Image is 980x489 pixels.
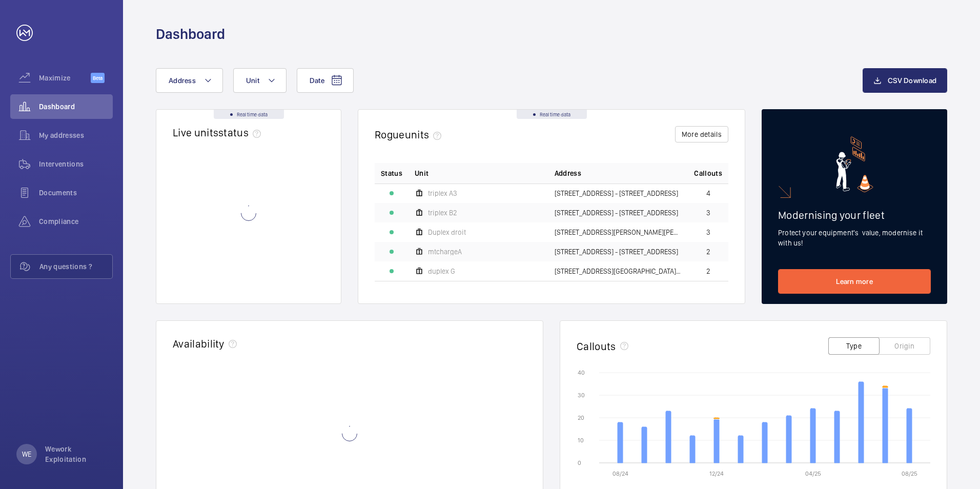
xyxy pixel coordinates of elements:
text: 20 [578,414,584,421]
span: triplex B2 [428,209,457,216]
span: Maximize [39,73,91,83]
h1: Dashboard [156,25,225,44]
span: My addresses [39,130,113,140]
p: WE [22,449,31,459]
text: 0 [578,459,581,466]
p: Wework Exploitation [45,444,107,464]
span: status [218,126,265,139]
text: 30 [578,392,585,399]
span: 3 [706,229,710,236]
span: Interventions [39,159,113,169]
span: triplex A3 [428,190,457,197]
span: [STREET_ADDRESS] - [STREET_ADDRESS] [555,190,678,197]
button: Origin [879,337,930,355]
p: Status [381,168,402,178]
span: 4 [706,190,710,197]
button: More details [675,126,728,142]
button: Date [297,68,354,93]
h2: Availability [173,337,224,350]
span: [STREET_ADDRESS][PERSON_NAME][PERSON_NAME] [555,229,682,236]
text: 04/25 [805,470,821,477]
span: 2 [706,248,710,255]
text: 08/25 [902,470,917,477]
text: 40 [578,369,585,376]
div: Real time data [214,110,284,119]
p: Protect your equipment's value, modernise it with us! [778,228,931,248]
h2: Rogue [375,128,445,141]
button: Unit [233,68,287,93]
span: units [405,128,446,141]
img: marketing-card.svg [836,136,873,192]
text: 12/24 [709,470,724,477]
span: Address [555,168,581,178]
span: Beta [91,73,105,83]
text: 10 [578,437,584,444]
a: Learn more [778,269,931,294]
span: [STREET_ADDRESS] - [STREET_ADDRESS] [555,209,678,216]
span: Dashboard [39,101,113,112]
span: Unit [246,76,259,85]
span: Compliance [39,216,113,227]
span: Duplex droit [428,229,466,236]
span: Unit [415,168,428,178]
span: Address [169,76,196,85]
span: Date [310,76,324,85]
span: CSV Download [888,76,936,85]
h2: Callouts [577,340,616,353]
span: [STREET_ADDRESS][GEOGRAPHIC_DATA][STREET_ADDRESS] [555,268,682,275]
h2: Modernising your fleet [778,209,931,221]
div: Real time data [517,110,587,119]
span: Callouts [694,168,722,178]
text: 08/24 [612,470,628,477]
span: mtchargeA [428,248,462,255]
span: 3 [706,209,710,216]
button: Address [156,68,223,93]
span: 2 [706,268,710,275]
span: [STREET_ADDRESS] - [STREET_ADDRESS] [555,248,678,255]
h2: Live units [173,126,265,139]
span: Documents [39,188,113,198]
span: duplex G [428,268,455,275]
span: Any questions ? [39,261,112,272]
button: Type [828,337,880,355]
button: CSV Download [863,68,947,93]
